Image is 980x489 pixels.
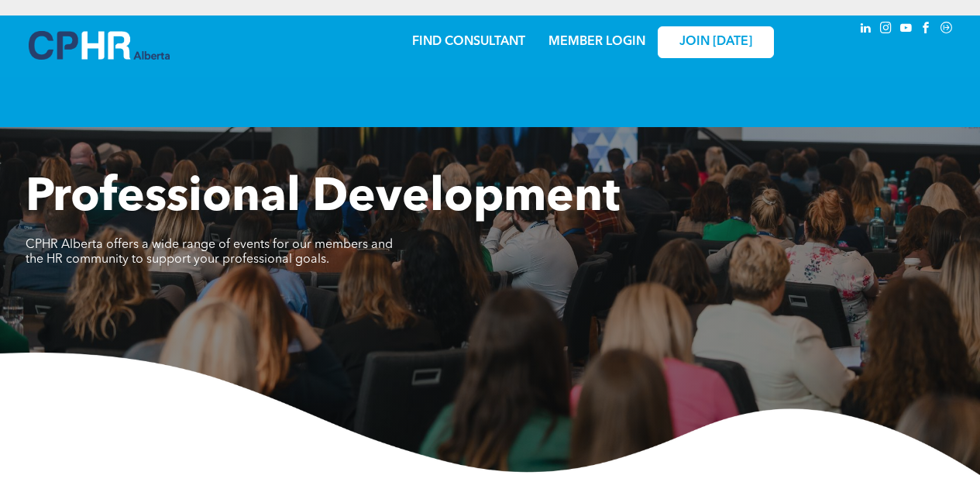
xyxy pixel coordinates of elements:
[898,19,915,40] a: youtube
[878,19,895,40] a: instagram
[679,35,752,50] span: JOIN [DATE]
[29,31,170,60] img: A blue and white logo for cp alberta
[26,239,393,266] span: CPHR Alberta offers a wide range of events for our members and the HR community to support your p...
[412,36,525,48] a: FIND CONSULTANT
[858,19,875,40] a: linkedin
[658,26,774,58] a: JOIN [DATE]
[938,19,955,40] a: Social network
[548,36,645,48] a: MEMBER LOGIN
[918,19,935,40] a: facebook
[26,175,620,222] span: Professional Development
